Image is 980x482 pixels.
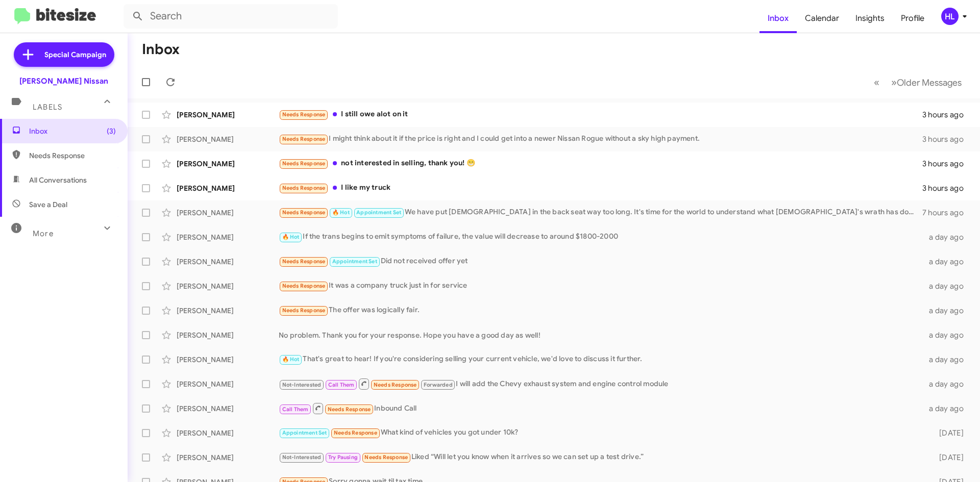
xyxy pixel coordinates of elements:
span: Call Them [282,406,309,413]
div: [PERSON_NAME] [177,257,279,267]
div: a day ago [923,281,972,291]
div: [PERSON_NAME] [177,330,279,340]
div: [PERSON_NAME] [177,110,279,120]
div: [PERSON_NAME] [177,208,279,218]
span: Needs Response [282,209,326,216]
span: Needs Response [282,258,326,265]
div: 7 hours ago [922,208,972,218]
div: a day ago [923,330,972,340]
button: Next [885,72,968,93]
div: Liked “Will let you know when it arrives so we can set up a test drive.” [279,451,923,463]
span: Needs Response [282,307,326,314]
div: If the trans begins to emit symptoms of failure, the value will decrease to around $1800-2000 [279,231,923,243]
span: Needs Response [364,454,408,461]
span: Older Messages [897,77,962,88]
span: Try Pausing [328,454,358,461]
span: Inbox [29,126,116,136]
div: [PERSON_NAME] [177,281,279,291]
div: [PERSON_NAME] [177,306,279,316]
div: 3 hours ago [922,110,972,120]
div: It was a company truck just in for service [279,280,923,292]
div: [PERSON_NAME] [177,452,279,463]
span: Needs Response [334,429,377,436]
div: [PERSON_NAME] [177,232,279,242]
div: [PERSON_NAME] [177,183,279,193]
div: a day ago [923,354,972,365]
div: [PERSON_NAME] [177,403,279,414]
div: [PERSON_NAME] [177,159,279,169]
span: More [33,229,54,238]
span: Appointment Set [332,258,377,265]
div: The offer was logically fair. [279,305,923,316]
div: Inbound Call [279,402,923,415]
div: We have put [DEMOGRAPHIC_DATA] in the back seat way too long. It's time for the world to understa... [279,207,922,218]
div: a day ago [923,403,972,414]
div: [DATE] [923,428,972,438]
span: Needs Response [374,382,417,388]
div: That's great to hear! If you're considering selling your current vehicle, we'd love to discuss it... [279,353,923,365]
span: Needs Response [282,136,326,142]
div: I will add the Chevy exhaust system and engine control module [279,377,923,390]
div: [DATE] [923,452,972,463]
div: No problem. Thank you for your response. Hope you have a good day as well! [279,330,923,340]
span: Save a Deal [29,199,67,210]
span: Special Campaign [44,49,106,60]
div: a day ago [923,257,972,267]
span: 🔥 Hot [332,209,350,216]
span: (3) [107,126,116,136]
div: I might think about it if the price is right and I could get into a newer Nissan Rogue without a ... [279,133,922,145]
span: 🔥 Hot [282,356,300,363]
div: a day ago [923,379,972,389]
div: What kind of vehicles you got under 10k? [279,427,923,439]
input: Search [124,4,338,29]
div: [PERSON_NAME] [177,354,279,365]
div: not interested in selling, thank you! 😁 [279,158,922,169]
span: Forwarded [421,380,455,390]
a: Insights [847,4,893,33]
div: [PERSON_NAME] [177,379,279,389]
span: All Conversations [29,175,87,185]
div: 3 hours ago [922,159,972,169]
a: Special Campaign [14,42,114,67]
a: Inbox [759,4,797,33]
span: Appointment Set [282,429,327,436]
div: [PERSON_NAME] [177,428,279,438]
div: I still owe alot on it [279,109,922,120]
span: Not-Interested [282,382,322,388]
a: Profile [893,4,933,33]
button: HL [933,8,969,25]
a: Calendar [797,4,847,33]
span: Needs Response [29,150,116,161]
span: Appointment Set [356,209,401,216]
span: Labels [33,103,62,112]
div: a day ago [923,306,972,316]
span: Needs Response [282,111,326,118]
div: Did not received offer yet [279,256,923,267]
div: 3 hours ago [922,134,972,144]
div: [PERSON_NAME] Nissan [19,76,108,86]
h1: Inbox [142,41,180,58]
span: Needs Response [328,406,371,413]
span: » [891,76,897,89]
span: Needs Response [282,185,326,191]
div: HL [941,8,959,25]
div: [PERSON_NAME] [177,134,279,144]
div: 3 hours ago [922,183,972,193]
div: I like my truck [279,182,922,194]
span: Needs Response [282,283,326,289]
nav: Page navigation example [868,72,968,93]
span: Needs Response [282,160,326,167]
span: Call Them [328,382,355,388]
div: a day ago [923,232,972,242]
span: Not-Interested [282,454,322,461]
button: Previous [868,72,886,93]
span: 🔥 Hot [282,234,300,240]
span: « [874,76,879,89]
